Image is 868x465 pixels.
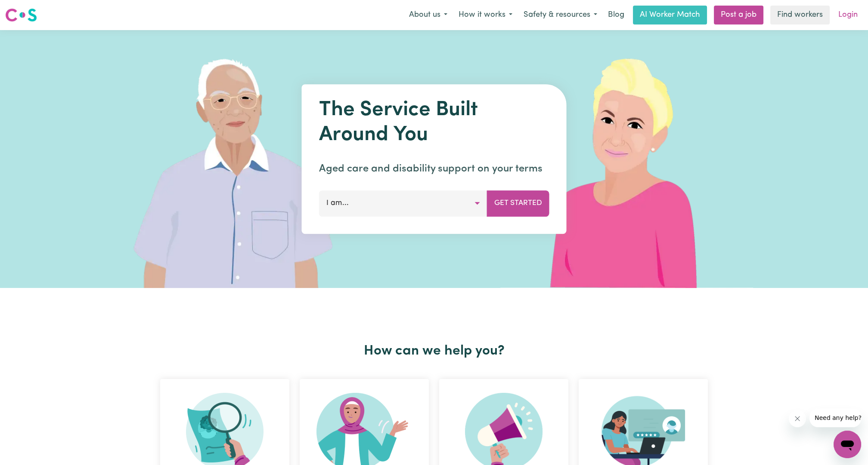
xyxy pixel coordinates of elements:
[453,6,518,24] button: How it works
[403,6,453,24] button: About us
[5,5,37,25] a: Careseekers logo
[319,98,549,147] h1: The Service Built Around You
[487,190,549,216] button: Get Started
[5,7,37,23] img: Careseekers logo
[319,161,549,177] p: Aged care and disability support on your terms
[319,190,487,216] button: I am...
[833,6,863,24] a: Login
[770,6,830,24] a: Find workers
[5,6,52,13] span: Need any help?
[633,6,707,24] a: AI Worker Match
[714,6,763,24] a: Post a job
[834,431,861,458] iframe: Button to launch messaging window
[518,6,603,24] button: Safety & resources
[155,343,713,359] h2: How can we help you?
[809,408,861,427] iframe: Message from company
[603,6,629,24] a: Blog
[789,410,806,427] iframe: Close message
